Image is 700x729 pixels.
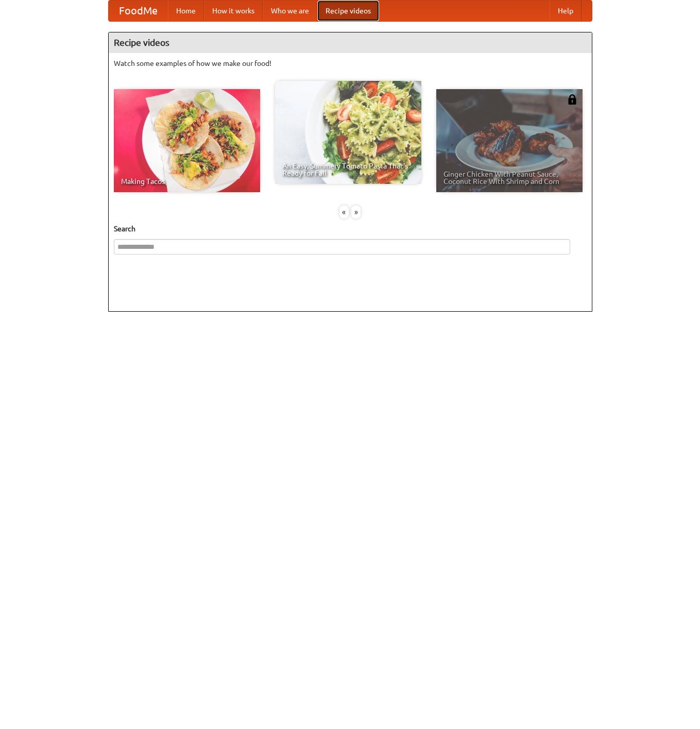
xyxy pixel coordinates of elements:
img: 483408.png [567,94,577,105]
h4: Recipe videos [109,32,592,53]
span: An Easy, Summery Tomato Pasta That's Ready for Fall [282,162,414,177]
div: » [351,206,361,218]
a: FoodMe [109,1,168,21]
a: How it works [204,1,263,21]
span: Making Tacos [121,178,253,185]
div: « [339,206,349,218]
p: Watch some examples of how we make our food! [114,58,587,69]
a: Making Tacos [114,89,260,192]
a: An Easy, Summery Tomato Pasta That's Ready for Fall [275,81,421,184]
a: Recipe videos [317,1,379,21]
a: Who we are [263,1,317,21]
a: Help [550,1,582,21]
a: Home [168,1,204,21]
h5: Search [114,224,587,234]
